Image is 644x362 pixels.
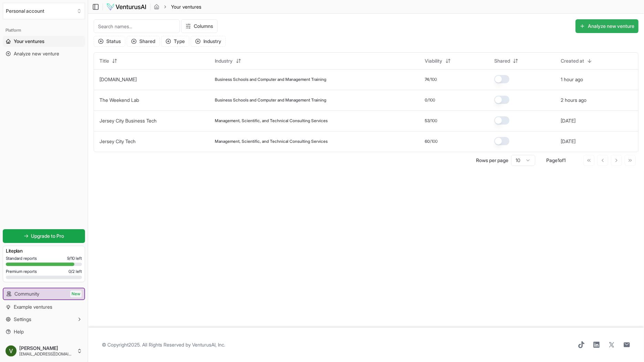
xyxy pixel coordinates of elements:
[3,229,85,243] a: Upgrade to Pro
[3,36,85,47] a: Your ventures
[99,138,136,144] a: Jersey City Tech
[94,19,180,33] input: Search names...
[430,118,437,124] span: /100
[3,343,85,359] button: [PERSON_NAME][EMAIL_ADDRESS][DOMAIN_NAME]
[561,117,576,124] button: [DATE]
[68,269,82,274] span: 0 / 2 left
[191,36,226,47] button: Industry
[3,301,85,312] a: Example ventures
[215,97,327,103] span: Business Schools and Computer and Management Training
[211,55,245,66] button: Industry
[19,345,74,351] span: [PERSON_NAME]
[3,48,85,59] a: Analyze new venture
[106,3,147,11] img: logo
[559,157,564,163] span: of
[67,256,82,261] span: 9 / 10 left
[127,36,160,47] button: Shared
[99,118,157,124] a: Jersey City Business Tech
[561,138,576,145] button: [DATE]
[99,117,157,124] button: Jersey City Business Tech
[31,233,64,239] span: Upgrade to Pro
[99,138,136,145] button: Jersey City Tech
[6,247,82,254] h3: Lite plan
[428,97,435,103] span: /100
[490,55,522,66] button: Shared
[19,351,74,357] span: [EMAIL_ADDRESS][DOMAIN_NAME]
[14,290,39,297] span: Community
[425,77,430,82] span: 74
[215,77,327,82] span: Business Schools and Computer and Management Training
[95,55,122,66] button: Title
[425,97,428,103] span: 0
[3,3,85,19] button: Select an organization
[14,316,31,323] span: Settings
[99,57,109,64] span: Title
[14,328,24,335] span: Help
[476,157,508,164] p: Rows per page
[430,139,438,144] span: /100
[99,76,137,83] button: [DOMAIN_NAME]
[3,326,85,337] a: Help
[425,118,430,124] span: 53
[3,314,85,325] button: Settings
[425,139,430,144] span: 60
[181,19,218,33] button: Columns
[14,50,59,57] span: Analyze new venture
[102,341,225,348] span: © Copyright 2025 . All Rights Reserved by .
[561,76,583,83] button: 1 hour ago
[558,157,559,163] span: 1
[99,76,137,82] a: [DOMAIN_NAME]
[494,57,510,64] span: Shared
[161,36,189,47] button: Type
[561,57,584,64] span: Created at
[557,55,597,66] button: Created at
[215,118,328,124] span: Management, Scientific, and Technical Consulting Services
[421,55,455,66] button: Viability
[6,256,37,261] span: Standard reports
[6,269,37,274] span: Premium reports
[192,342,224,348] a: VenturusAI, Inc
[564,157,566,163] span: 1
[70,290,82,297] span: New
[154,3,201,10] nav: breadcrumb
[3,288,84,299] a: CommunityNew
[576,19,638,33] button: Analyze new venture
[425,57,443,64] span: Viability
[430,77,437,82] span: /100
[6,345,17,356] img: ACg8ocKruYYD_Bt-37oIXCiOWeYteC2nRSUD6LGuC9n1nc-YIAdH6a08=s96-c
[561,97,587,104] button: 2 hours ago
[14,38,44,45] span: Your ventures
[215,57,233,64] span: Industry
[94,36,125,47] button: Status
[14,304,52,310] span: Example ventures
[171,3,201,10] span: Your ventures
[215,139,328,144] span: Management, Scientific, and Technical Consulting Services
[3,25,85,36] div: Platform
[99,97,139,103] a: The Weekend Lab
[546,157,558,163] span: Page
[99,97,139,104] button: The Weekend Lab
